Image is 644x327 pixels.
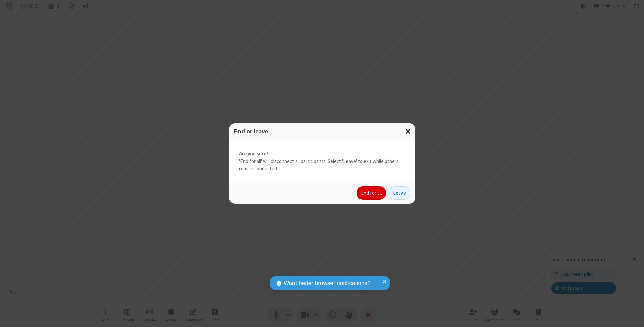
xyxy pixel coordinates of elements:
div: 'End for all' will disconnect all participants. Select 'Leave' to exit while others remain connec... [229,140,415,183]
button: End for all [357,186,386,200]
button: Leave [389,186,410,200]
span: Want better browser notifications? [284,279,370,288]
button: Close modal [401,123,415,140]
strong: Are you sure? [239,150,405,158]
h3: End or leave [234,128,410,135]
